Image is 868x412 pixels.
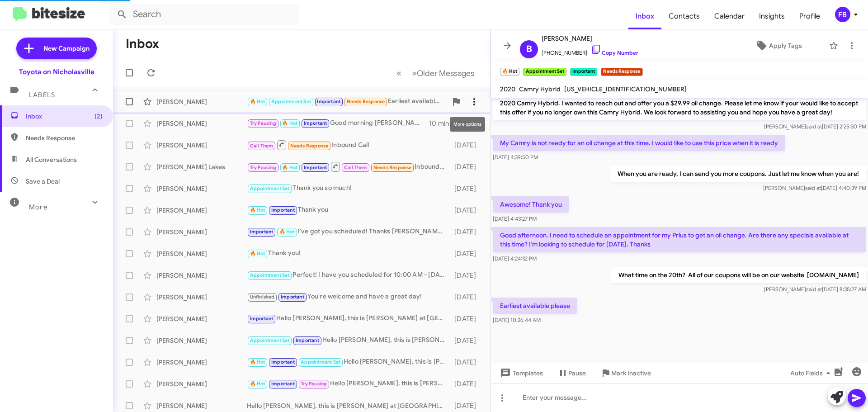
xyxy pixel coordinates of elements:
[450,162,483,171] div: [DATE]
[806,123,822,130] span: said at
[271,99,311,104] span: Appointment Set
[279,229,295,235] span: 🔥 Hot
[304,120,327,126] span: Important
[806,286,822,293] span: said at
[493,196,569,213] p: Awesome! Thank you
[450,184,483,193] div: [DATE]
[250,272,290,278] span: Appointment Set
[591,49,638,56] a: Copy Number
[450,141,483,150] div: [DATE]
[271,359,295,365] span: Important
[429,119,483,128] div: 10 minutes ago
[282,120,297,126] span: 🔥 Hot
[29,203,47,211] span: More
[417,68,474,78] span: Older Messages
[156,162,247,171] div: [PERSON_NAME] Lakes
[564,85,687,93] span: [US_VEHICLE_IDENTIFICATION_NUMBER]
[493,215,537,222] span: [DATE] 4:43:27 PM
[247,379,450,389] div: Hello [PERSON_NAME], this is [PERSON_NAME] at [GEOGRAPHIC_DATA] on [GEOGRAPHIC_DATA]. It's been a...
[611,365,651,381] span: Mark Inactive
[250,337,290,343] span: Appointment Set
[317,99,340,104] span: Important
[764,123,866,130] span: [PERSON_NAME] [DATE] 2:25:30 PM
[247,227,450,237] div: I've got you scheduled! Thanks [PERSON_NAME], have a great day!
[250,185,290,191] span: Appointment Set
[156,379,247,388] div: [PERSON_NAME]
[493,255,537,262] span: [DATE] 4:24:32 PM
[493,227,866,252] p: Good afternoon. I need to schedule an appointment for my Prius to get an oil change. Are there an...
[250,381,265,387] span: 🔥 Hot
[661,3,707,29] span: Contacts
[493,154,538,161] span: [DATE] 4:39:50 PM
[752,3,792,29] a: Insights
[247,335,450,346] div: Hello [PERSON_NAME], this is [PERSON_NAME] at [GEOGRAPHIC_DATA] on [GEOGRAPHIC_DATA]. It's been a...
[827,7,858,22] button: FB
[156,358,247,367] div: [PERSON_NAME]
[570,68,597,76] small: Important
[601,68,642,76] small: Needs Response
[450,314,483,323] div: [DATE]
[593,365,658,381] button: Mark Inactive
[450,249,483,258] div: [DATE]
[344,165,368,170] span: Call Them
[282,165,297,170] span: 🔥 Hot
[247,183,450,194] div: Thank you so much!
[43,44,90,53] span: New Campaign
[763,185,866,191] span: [PERSON_NAME] [DATE] 4:40:39 PM
[500,68,519,76] small: 🔥 Hot
[610,166,866,182] p: When you are ready, I can send you more coupons. Just let me know when you are!
[156,271,247,280] div: [PERSON_NAME]
[568,365,586,381] span: Pause
[732,38,825,54] button: Apply Tags
[271,381,295,387] span: Important
[247,357,450,367] div: Hello [PERSON_NAME], this is [PERSON_NAME] at [GEOGRAPHIC_DATA] on [GEOGRAPHIC_DATA]. It's been a...
[450,117,485,132] div: More options
[156,227,247,237] div: [PERSON_NAME]
[250,143,274,149] span: Call Them
[250,120,276,126] span: Try Pausing
[519,85,561,93] span: Camry Hybrid
[450,227,483,237] div: [DATE]
[19,67,94,76] div: Toyota on Nicholasville
[450,206,483,215] div: [DATE]
[347,99,385,104] span: Needs Response
[526,42,532,57] span: B
[764,286,866,293] span: [PERSON_NAME] [DATE] 8:35:27 AM
[493,317,541,323] span: [DATE] 10:26:44 AM
[835,7,850,22] div: FB
[250,165,276,170] span: Try Pausing
[805,185,821,191] span: said at
[250,251,265,256] span: 🔥 Hot
[550,365,593,381] button: Pause
[373,165,412,170] span: Needs Response
[290,143,329,149] span: Needs Response
[707,3,752,29] a: Calendar
[250,294,275,300] span: Unfinished
[156,249,247,258] div: [PERSON_NAME]
[126,37,159,51] h1: Inbox
[790,365,834,381] span: Auto Fields
[247,313,450,324] div: Hello [PERSON_NAME], this is [PERSON_NAME] at [GEOGRAPHIC_DATA] on [GEOGRAPHIC_DATA]. It's been a...
[391,64,407,82] button: Previous
[156,206,247,215] div: [PERSON_NAME]
[412,67,417,79] span: »
[156,119,247,128] div: [PERSON_NAME]
[542,44,638,57] span: [PHONE_NUMBER]
[392,64,480,82] nav: Page navigation example
[26,112,103,121] span: Inbox
[301,381,327,387] span: Try Pausing
[406,64,480,82] button: Next
[156,401,247,410] div: [PERSON_NAME]
[156,184,247,193] div: [PERSON_NAME]
[296,337,319,343] span: Important
[628,3,661,29] a: Inbox
[792,3,827,29] a: Profile
[493,135,785,151] p: My Camry is not ready for an oil change at this time. I would like to use this price when it is r...
[247,205,450,215] div: Thank you
[301,359,340,365] span: Appointment Set
[247,270,450,280] div: Perfect! I have you scheduled for 10:00 AM - [DATE]. Let me know if you need anything else, and h...
[26,133,103,142] span: Needs Response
